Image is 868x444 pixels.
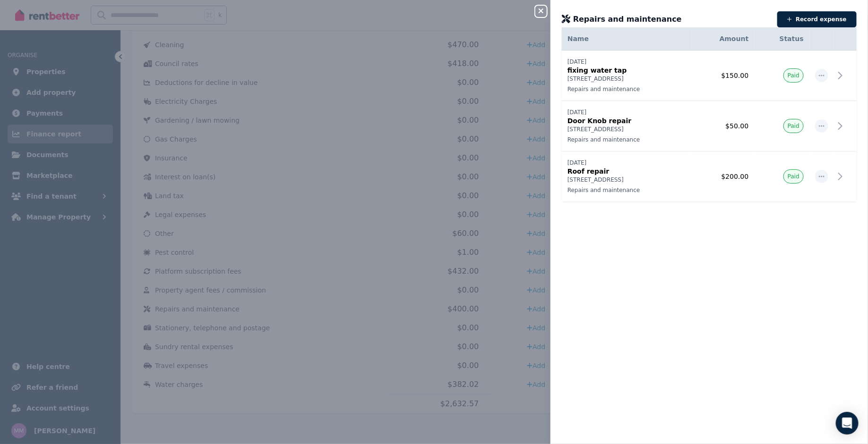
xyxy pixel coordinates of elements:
[567,176,686,184] p: [STREET_ADDRESS]
[788,122,799,130] span: Paid
[567,126,686,133] p: [STREET_ADDRESS]
[788,72,799,79] span: Paid
[573,14,682,25] span: Repairs and maintenance
[788,173,799,180] span: Paid
[692,151,755,202] td: $200.00
[567,85,686,93] p: Repairs and maintenance
[777,11,857,27] button: Record expense
[567,75,686,83] p: [STREET_ADDRESS]
[692,101,755,151] td: $50.00
[755,27,809,50] th: Status
[836,412,859,435] div: Open Intercom Messenger
[567,58,686,66] p: [DATE]
[562,27,692,50] th: Name
[692,50,755,101] td: $150.00
[567,116,686,126] p: Door Knob repair
[567,66,686,75] p: fixing water tap
[567,136,686,143] p: Repairs and maintenance
[692,27,755,50] th: Amount
[567,167,686,176] p: Roof repair
[567,109,686,116] p: [DATE]
[567,159,686,167] p: [DATE]
[567,186,686,194] p: Repairs and maintenance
